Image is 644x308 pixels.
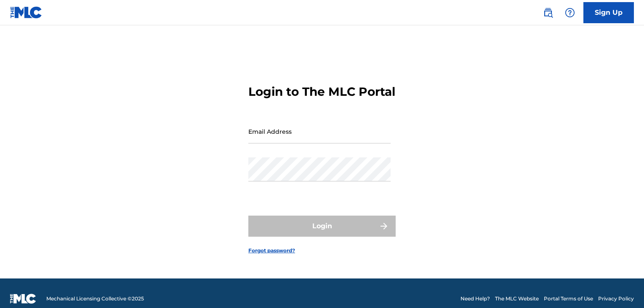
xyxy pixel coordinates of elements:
[540,4,556,21] a: Public Search
[10,294,36,304] img: logo
[598,295,634,303] a: Privacy Policy
[544,295,593,303] a: Portal Terms of Use
[562,4,578,21] div: Help
[495,295,539,303] a: The MLC Website
[248,247,295,254] a: Forgot password?
[543,8,553,18] img: search
[583,2,634,23] a: Sign Up
[460,295,490,303] a: Need Help?
[565,8,575,18] img: help
[10,6,43,19] img: MLC Logo
[46,295,144,303] span: Mechanical Licensing Collective © 2025
[248,84,395,99] h3: Login to The MLC Portal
